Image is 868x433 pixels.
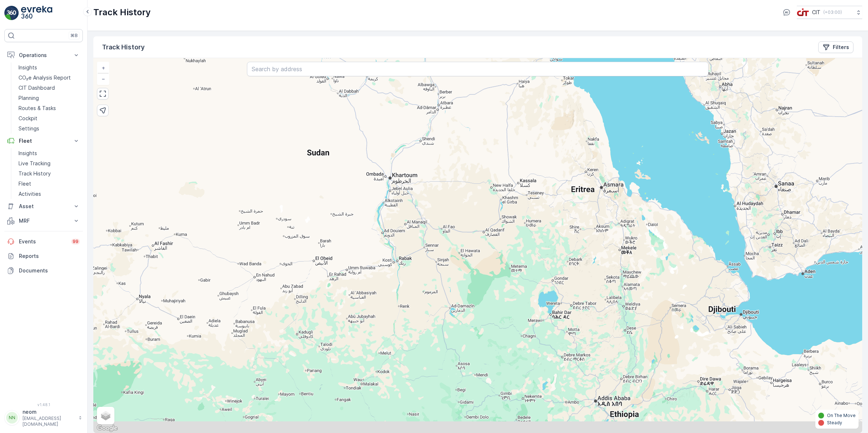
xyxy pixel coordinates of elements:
[827,413,856,418] p: On The Move
[19,180,31,187] p: Fleet
[102,76,105,82] span: −
[19,137,68,145] p: Fleet
[833,44,849,51] p: Filters
[19,252,80,260] p: Reports
[16,83,83,93] a: CIT Dashboard
[102,42,145,52] p: Track History
[4,263,83,278] a: Documents
[19,52,68,59] p: Operations
[19,170,51,177] p: Track History
[16,62,83,73] a: Insights
[797,6,862,19] button: CIT(+03:00)
[19,74,71,81] p: CO₂e Analysis Report
[23,416,75,427] p: [EMAIL_ADDRESS][DOMAIN_NAME]
[16,179,83,189] a: Fleet
[21,6,52,20] img: logo_light-DOdMpM7g.png
[4,199,83,214] button: Asset
[4,134,83,148] button: Fleet
[4,402,83,407] span: v 1.48.1
[16,189,83,199] a: Activities
[95,424,119,433] img: Google
[98,408,114,424] a: Layers
[16,73,83,83] a: CO₂e Analysis Report
[16,113,83,124] a: Cockpit
[247,62,708,76] input: Search by address
[823,9,842,15] p: ( +03:00 )
[19,105,56,112] p: Routes & Tasks
[797,8,809,16] img: cit-logo_pOk6rL0.png
[4,249,83,263] a: Reports
[818,41,853,53] button: Filters
[19,238,67,245] p: Events
[95,424,119,433] a: Open this area in Google Maps (opens a new window)
[16,148,83,158] a: Insights
[19,217,68,224] p: MRF
[19,203,68,210] p: Asset
[16,169,83,179] a: Track History
[98,73,109,84] a: Zoom Out
[19,64,37,71] p: Insights
[19,160,50,167] p: Live Tracking
[4,234,83,249] a: Events99
[72,238,79,245] p: 99
[19,84,55,92] p: CIT Dashboard
[16,124,83,134] a: Settings
[4,214,83,228] button: MRF
[16,93,83,103] a: Planning
[16,158,83,169] a: Live Tracking
[70,33,78,39] p: ⌘B
[19,150,37,157] p: Insights
[827,420,842,426] p: Steady
[23,408,75,416] p: neom
[6,412,18,424] div: NN
[19,115,37,122] p: Cockpit
[4,6,19,20] img: logo
[93,7,151,18] p: Track History
[19,94,39,102] p: Planning
[4,408,83,427] button: NNneom[EMAIL_ADDRESS][DOMAIN_NAME]
[4,48,83,62] button: Operations
[19,125,39,132] p: Settings
[812,9,820,16] p: CIT
[19,190,41,198] p: Activities
[16,103,83,113] a: Routes & Tasks
[102,65,105,71] span: +
[19,267,80,274] p: Documents
[98,62,109,73] a: Zoom In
